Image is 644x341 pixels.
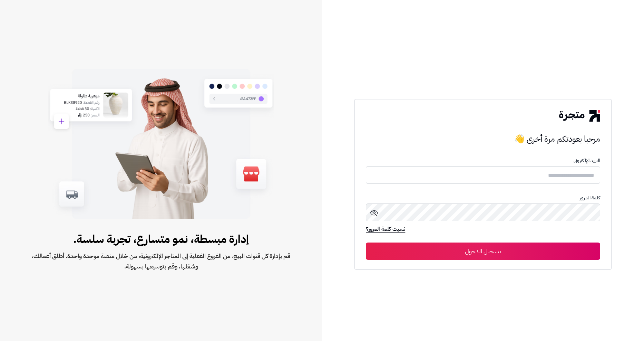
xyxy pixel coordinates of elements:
[366,243,600,260] button: تسجيل الدخول
[22,251,300,272] span: قم بإدارة كل قنوات البيع، من الفروع الفعلية إلى المتاجر الإلكترونية، من خلال منصة موحدة واحدة. أط...
[22,231,300,247] span: إدارة مبسطة، نمو متسارع، تجربة سلسة.
[366,132,600,146] h3: مرحبا بعودتكم مرة أخرى 👋
[559,110,600,121] img: logo-2.png
[366,225,405,235] a: نسيت كلمة المرور؟
[366,195,600,201] p: كلمة المرور
[366,158,600,163] p: البريد الإلكترونى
